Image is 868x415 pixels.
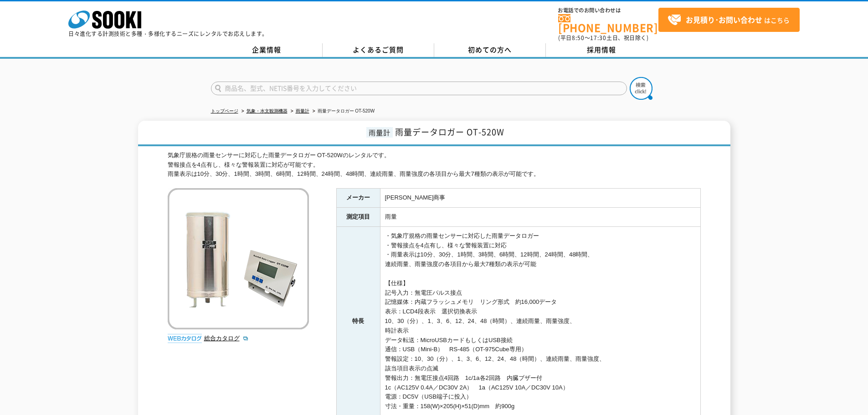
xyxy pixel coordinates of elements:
[211,108,238,113] a: トップページ
[336,208,380,227] th: 測定項目
[323,43,434,57] a: よくあるご質問
[68,31,268,36] p: 日々進化する計測技術と多種・多様化するニーズにレンタルでお応えします。
[668,13,790,27] span: はこちら
[380,208,700,227] td: 雨量
[168,188,309,329] img: 雨量データロガー OT-520W
[336,189,380,208] th: メーカー
[211,82,627,95] input: 商品名、型式、NETIS番号を入力してください
[247,108,288,113] a: 気象・水文観測機器
[558,34,648,42] span: (平日 ～ 土日、祝日除く)
[434,43,546,57] a: 初めての方へ
[204,335,249,342] a: 総合カタログ
[658,8,800,32] a: お見積り･お問い合わせはこちら
[590,34,606,42] span: 17:30
[572,34,585,42] span: 8:50
[558,14,658,33] a: [PHONE_NUMBER]
[686,14,762,25] strong: お見積り･お問い合わせ
[211,43,323,57] a: 企業情報
[296,108,309,113] a: 雨量計
[546,43,657,57] a: 採用情報
[168,151,701,179] div: 気象庁規格の雨量センサーに対応した雨量データロガー OT-520Wのレンタルです。 警報接点を4点有し、様々な警報装置に対応が可能です。 雨量表示は10分、30分、1時間、3時間、6時間、12時...
[168,334,202,343] img: webカタログ
[558,8,658,13] span: お電話でのお問い合わせは
[311,107,375,116] li: 雨量データロガー OT-520W
[380,189,700,208] td: [PERSON_NAME]商事
[468,45,512,55] span: 初めての方へ
[366,127,393,138] span: 雨量計
[630,77,652,100] img: btn_search.png
[395,126,504,138] span: 雨量データロガー OT-520W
